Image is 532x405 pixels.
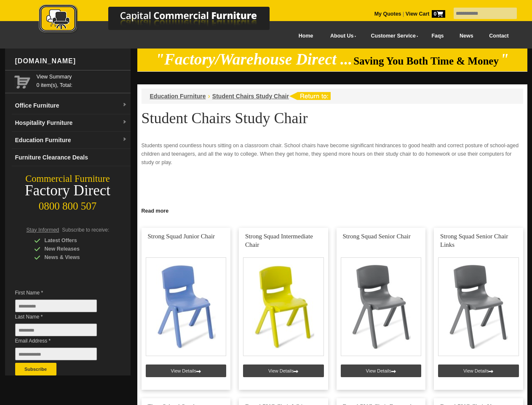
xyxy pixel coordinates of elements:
a: My Quotes [374,11,401,17]
a: View Cart0 [404,11,445,17]
input: Email Address * [15,348,97,360]
p: Students spend countless hours sitting on a classroom chair. School chairs have become significan... [142,141,523,167]
a: Student Chairs Study Chair [212,93,289,100]
em: "Factory/Warehouse Direct ... [155,51,352,68]
div: New Releases [34,245,114,253]
a: Education Furniture [150,93,206,100]
button: Subscribe [15,363,56,375]
span: Saving You Both Time & Money [353,55,499,67]
span: First Name * [15,289,110,297]
div: Latest Offers [34,236,114,245]
em: " [500,51,509,68]
span: 0 item(s), Total: [37,73,127,88]
img: return to [289,92,331,100]
input: First Name * [15,300,97,312]
a: News [452,27,481,46]
img: Capital Commercial Furniture Logo [16,4,310,35]
strong: View Cart [406,11,445,17]
div: Factory Direct [5,185,131,197]
a: Education Furnituredropdown [12,132,131,149]
span: 0 [432,10,445,18]
img: dropdown [122,120,127,125]
input: Last Name * [15,324,97,336]
a: Customer Service [361,27,423,46]
div: 0800 800 507 [5,196,131,212]
div: Commercial Furniture [5,173,131,185]
div: [DOMAIN_NAME] [12,49,131,74]
span: Last Name * [15,313,110,321]
img: dropdown [122,103,127,108]
a: Contact [481,27,516,46]
a: Faqs [424,27,452,46]
span: Stay Informed [27,227,59,233]
a: View Summary [37,73,127,81]
a: Furniture Clearance Deals [12,149,131,166]
a: Click to read more [137,205,527,215]
img: dropdown [122,137,127,142]
h1: Student Chairs Study Chair [142,110,523,126]
span: Email Address * [15,337,110,345]
span: Subscribe to receive: [62,227,109,233]
a: Hospitality Furnituredropdown [12,114,131,132]
li: › [208,92,210,100]
a: Office Furnituredropdown [12,97,131,114]
a: Capital Commercial Furniture Logo [16,4,310,38]
div: News & Views [34,253,114,262]
a: About Us [321,27,361,46]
